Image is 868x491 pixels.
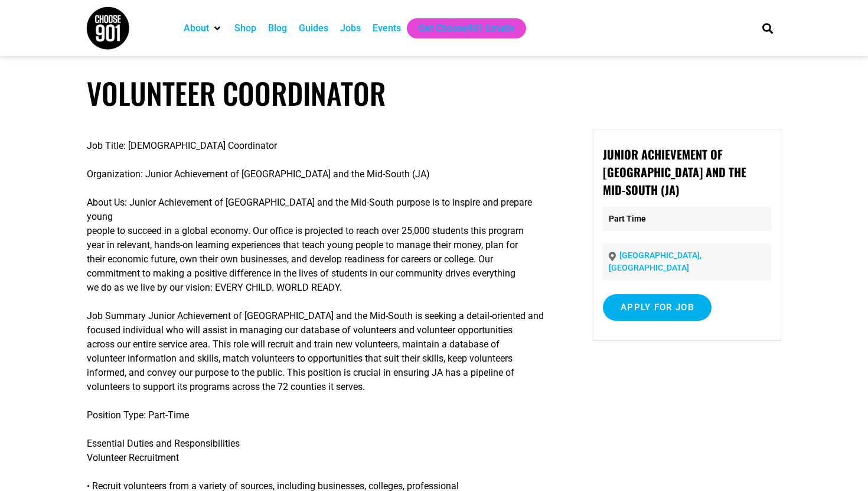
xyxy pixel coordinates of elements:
[603,207,771,231] p: Part Time
[234,21,256,35] a: Shop
[87,309,558,394] p: Job Summary Junior Achievement of [GEOGRAPHIC_DATA] and the Mid-South is seeking a detail-oriente...
[87,76,781,110] h1: Volunteer Coordinator
[87,408,558,422] p: Position Type: Part-Time
[178,18,229,38] div: About
[299,21,328,35] a: Guides
[340,21,361,35] a: Jobs
[268,21,287,35] a: Blog
[87,167,558,181] p: Organization: Junior Achievement of [GEOGRAPHIC_DATA] and the Mid-South (JA)
[178,18,742,38] nav: Main nav
[603,294,712,321] input: Apply for job
[184,21,209,35] a: About
[609,251,701,272] a: [GEOGRAPHIC_DATA], [GEOGRAPHIC_DATA]
[87,437,558,465] p: Essential Duties and Responsibilities Volunteer Recruitment
[603,145,746,199] strong: Junior Achievement of [GEOGRAPHIC_DATA] and the Mid-South (JA)
[373,21,401,35] a: Events
[758,18,778,38] div: Search
[87,139,558,153] p: Job Title: [DEMOGRAPHIC_DATA] Coordinator
[419,21,514,35] a: Get Choose901 Emails
[87,196,558,295] p: About Us: Junior Achievement of [GEOGRAPHIC_DATA] and the Mid-South purpose is to inspire and pre...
